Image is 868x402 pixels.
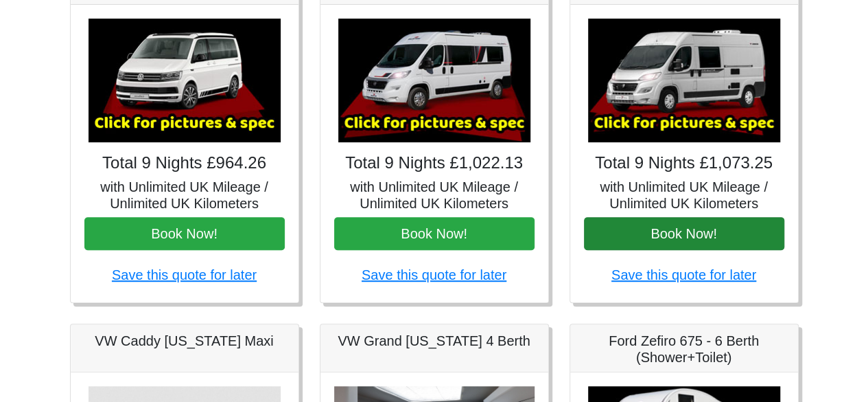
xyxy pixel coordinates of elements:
[84,153,285,173] h4: Total 9 Nights £964.26
[334,333,535,349] h5: VW Grand [US_STATE] 4 Berth
[584,217,784,250] button: Book Now!
[584,153,784,173] h4: Total 9 Nights £1,073.25
[588,19,780,142] img: Auto-Trail Expedition 67 - 4 Berth (Shower+Toilet)
[84,179,285,212] h5: with Unlimited UK Mileage / Unlimited UK Kilometers
[334,153,535,173] h4: Total 9 Nights £1,022.13
[584,333,784,366] h5: Ford Zefiro 675 - 6 Berth (Shower+Toilet)
[334,217,535,250] button: Book Now!
[338,19,530,142] img: Auto-Trail Expedition 66 - 2 Berth (Shower+Toilet)
[611,267,756,282] a: Save this quote for later
[84,217,285,250] button: Book Now!
[584,179,784,212] h5: with Unlimited UK Mileage / Unlimited UK Kilometers
[89,19,281,142] img: VW California Ocean T6.1 (Auto, Awning)
[362,267,506,282] a: Save this quote for later
[84,333,285,349] h5: VW Caddy [US_STATE] Maxi
[112,267,257,282] a: Save this quote for later
[334,179,535,212] h5: with Unlimited UK Mileage / Unlimited UK Kilometers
